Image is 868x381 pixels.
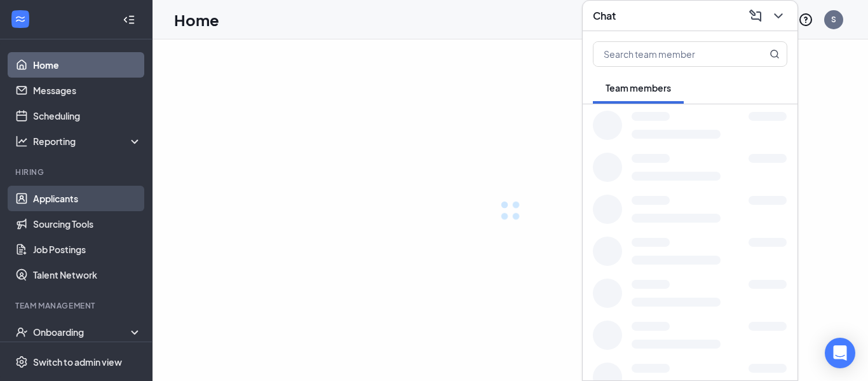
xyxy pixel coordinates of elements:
[174,9,219,31] h1: Home
[593,9,616,23] h3: Chat
[15,135,28,148] svg: Analysis
[15,356,28,368] svg: Settings
[825,338,855,368] div: Open Intercom Messenger
[744,6,764,26] button: ComposeMessage
[593,42,744,66] input: Search team member
[33,326,142,338] div: Onboarding
[33,211,142,237] a: Sourcing Tools
[33,262,142,287] a: Talent Network
[33,103,142,128] a: Scheduling
[33,186,142,211] a: Applicants
[770,49,780,59] svg: MagnifyingGlass
[606,82,671,94] span: Team members
[15,300,139,311] div: Team Management
[771,8,786,24] svg: ChevronDown
[33,78,142,103] a: Messages
[15,167,139,177] div: Hiring
[798,12,813,27] svg: QuestionInfo
[123,13,135,26] svg: Collapse
[33,135,142,148] div: Reporting
[748,8,763,24] svg: ComposeMessage
[33,52,142,78] a: Home
[831,14,836,25] div: S
[14,13,27,25] svg: WorkstreamLogo
[767,6,787,26] button: ChevronDown
[33,237,142,262] a: Job Postings
[33,356,122,368] div: Switch to admin view
[15,326,28,338] svg: UserCheck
